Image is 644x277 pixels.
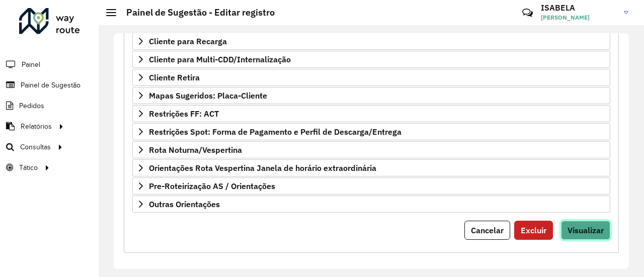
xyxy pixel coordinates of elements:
[22,59,40,70] span: Painel
[132,196,610,213] a: Outras Orientações
[132,177,610,195] a: Pre-Roteirização AS / Orientações
[149,91,267,100] span: Mapas Sugeridos: Placa-Cliente
[149,164,376,172] span: Orientações Rota Vespertina Janela de horário extraordinária
[568,225,604,235] span: Visualizar
[132,123,610,140] a: Restrições Spot: Forma de Pagamento e Perfil de Descarga/Entrega
[19,162,38,173] span: Tático
[514,221,553,240] button: Excluir
[541,13,616,22] span: [PERSON_NAME]
[19,101,44,111] span: Pedidos
[21,121,52,132] span: Relatórios
[149,37,227,45] span: Cliente para Recarga
[561,221,610,240] button: Visualizar
[132,33,610,50] a: Cliente para Recarga
[149,182,275,190] span: Pre-Roteirização AS / Orientações
[149,110,219,118] span: Restrições FF: ACT
[21,80,80,90] span: Painel de Sugestão
[132,141,610,158] a: Rota Noturna/Vespertina
[132,105,610,122] a: Restrições FF: ACT
[132,69,610,86] a: Cliente Retira
[521,225,546,235] span: Excluir
[471,225,504,235] span: Cancelar
[149,73,200,81] span: Cliente Retira
[517,2,538,24] a: Contato Rápido
[541,3,616,13] h3: ISABELA
[464,221,510,240] button: Cancelar
[149,200,220,208] span: Outras Orientações
[132,51,610,68] a: Cliente para Multi-CDD/Internalização
[116,7,275,18] h2: Painel de Sugestão - Editar registro
[149,128,401,136] span: Restrições Spot: Forma de Pagamento e Perfil de Descarga/Entrega
[149,146,242,154] span: Rota Noturna/Vespertina
[149,55,291,63] span: Cliente para Multi-CDD/Internalização
[20,142,51,152] span: Consultas
[132,87,610,104] a: Mapas Sugeridos: Placa-Cliente
[132,159,610,176] a: Orientações Rota Vespertina Janela de horário extraordinária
